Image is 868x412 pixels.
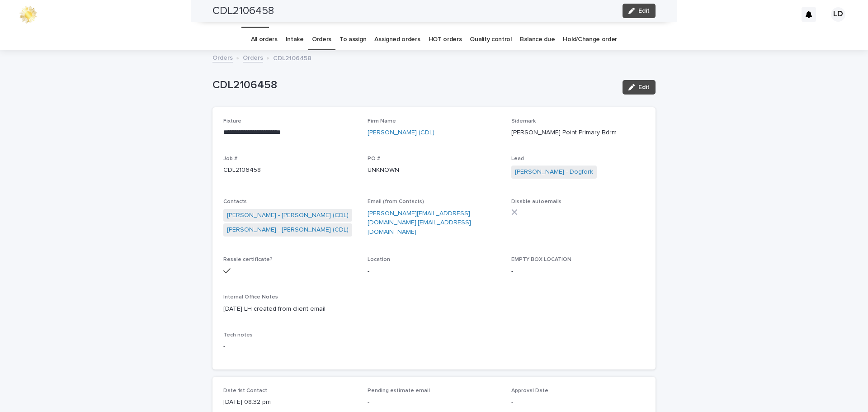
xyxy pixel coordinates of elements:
[368,209,501,237] p: ,
[368,118,396,124] span: Firm Name
[368,267,501,276] p: -
[286,29,304,50] a: Intake
[223,118,241,124] span: Fixture
[223,398,357,407] p: [DATE] 08:32 pm
[212,79,615,92] p: CDL2106458
[340,29,366,50] a: To assign
[511,118,536,124] span: Sidemark
[227,211,349,220] a: [PERSON_NAME] - [PERSON_NAME] (CDL)
[511,388,548,393] span: Approval Date
[520,29,555,50] a: Balance due
[515,167,593,177] a: [PERSON_NAME] - Dogfork
[831,7,845,22] div: LD
[511,267,645,276] p: -
[223,257,273,262] span: Resale certificate?
[223,342,645,351] p: -
[563,29,617,50] a: Hold/Change order
[368,128,434,137] a: [PERSON_NAME] (CDL)
[223,199,247,204] span: Contacts
[368,398,501,407] p: -
[243,52,263,62] a: Orders
[212,52,233,62] a: Orders
[374,29,420,50] a: Assigned orders
[638,84,650,90] span: Edit
[223,388,267,393] span: Date 1st Contact
[623,80,656,95] button: Edit
[312,29,331,50] a: Orders
[368,166,501,175] p: UNKNOWN
[223,332,253,338] span: Tech notes
[368,199,424,204] span: Email (from Contacts)
[511,199,561,204] span: Disable autoemails
[368,257,390,262] span: Location
[511,128,645,137] p: [PERSON_NAME] Point Primary Bdrm
[273,52,311,62] p: CDL2106458
[227,225,349,235] a: [PERSON_NAME] - [PERSON_NAME] (CDL)
[368,156,380,161] span: PO #
[368,388,430,393] span: Pending estimate email
[429,29,462,50] a: HOT orders
[511,156,524,161] span: Lead
[511,257,571,262] span: EMPTY BOX LOCATION
[223,166,357,175] p: CDL2106458
[223,294,278,300] span: Internal Office Notes
[223,156,237,161] span: Job #
[470,29,511,50] a: Quality control
[223,304,645,314] p: [DATE] LH created from client email
[18,5,38,24] img: 0ffKfDbyRa2Iv8hnaAqg
[368,210,470,226] a: [PERSON_NAME][EMAIL_ADDRESS][DOMAIN_NAME]
[368,219,471,235] a: [EMAIL_ADDRESS][DOMAIN_NAME]
[251,29,278,50] a: All orders
[511,398,645,407] p: -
